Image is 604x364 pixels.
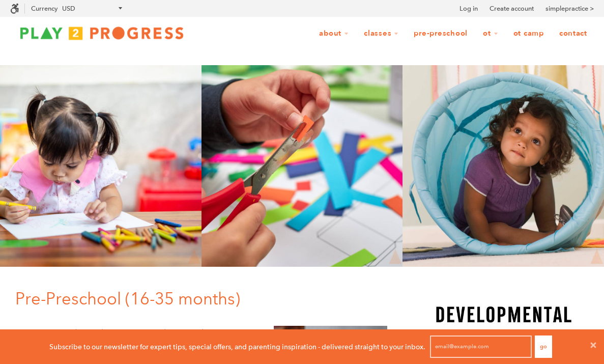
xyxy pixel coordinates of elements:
[476,24,505,43] a: OT
[15,287,395,311] h1: Pre-Preschool (16-35 months)
[490,4,534,14] a: Create account
[49,341,425,352] p: Subscribe to our newsletter for expert tips, special offers, and parenting inspiration - delivere...
[10,23,193,43] img: Play2Progress logo
[507,24,551,43] a: OT Camp
[459,4,478,14] a: Log in
[535,335,552,358] button: Go
[430,335,532,358] input: email@example.com
[407,24,474,43] a: Pre-Preschool
[545,4,594,14] a: simplepractice >
[357,24,405,43] a: Classes
[553,24,594,43] a: Contact
[31,5,57,12] label: Currency
[312,24,355,43] a: About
